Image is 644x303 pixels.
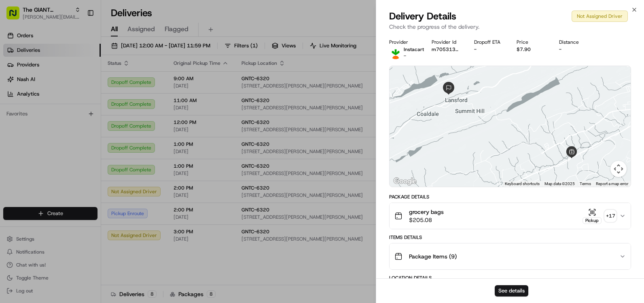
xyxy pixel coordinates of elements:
input: Clear [21,52,133,61]
img: Google [392,176,418,187]
div: We're available if you need us! [36,85,111,92]
span: Instacart [404,46,424,53]
span: Package Items ( 9 ) [409,252,457,260]
a: Report a map error [596,181,628,186]
span: Map data ©2025 [544,181,575,186]
button: Keyboard shortcuts [505,181,540,187]
a: Terms [580,181,591,186]
img: profile_instacart_ahold_partner.png [389,46,402,59]
div: Pickup [583,217,602,224]
button: Pickup [583,208,602,224]
a: Open this area in Google Maps (opens a new window) [392,176,418,187]
button: Map camera controls [610,161,627,177]
div: + 17 [605,210,616,222]
img: 8016278978528_b943e370aa5ada12b00a_72.png [17,77,32,92]
div: Location Details [389,275,631,281]
button: Start new chat [138,80,147,90]
span: $205.08 [409,216,444,224]
span: [DATE] [27,126,43,132]
img: Nash [8,8,24,24]
div: Provider Id [432,39,461,45]
div: Price [517,39,546,45]
div: Past conversations [8,105,52,112]
div: Package Details [389,194,631,200]
span: Delivery Details [389,10,456,23]
span: - [404,53,406,59]
button: Pickup+17 [583,208,616,224]
p: Welcome 👋 [8,32,147,45]
button: grocery bags$205.08Pickup+17 [390,203,631,229]
img: 1736555255976-a54dd68f-1ca7-489b-9aae-adbdc363a1c4 [8,77,23,92]
div: Provider [389,39,419,45]
div: Dropoff ETA [474,39,504,45]
div: Items Details [389,234,631,241]
span: grocery bags [409,208,444,216]
span: Pylon [80,179,98,185]
div: - [474,46,504,53]
span: API Documentation [76,159,130,167]
div: 📗 [8,160,15,166]
div: Start new chat [36,77,133,85]
p: Check the progress of the delivery. [389,23,631,31]
a: 💻API Documentation [65,156,133,171]
a: 📗Knowledge Base [5,156,65,171]
button: See all [125,104,147,113]
button: Package Items (9) [390,243,631,269]
a: Powered byPylon [57,179,98,185]
button: m705313508 [432,46,461,53]
div: $7.90 [517,46,546,53]
div: Distance [559,39,589,45]
div: 💻 [68,160,75,166]
span: Knowledge Base [16,159,62,167]
button: See details [495,285,528,297]
div: - [559,46,589,53]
